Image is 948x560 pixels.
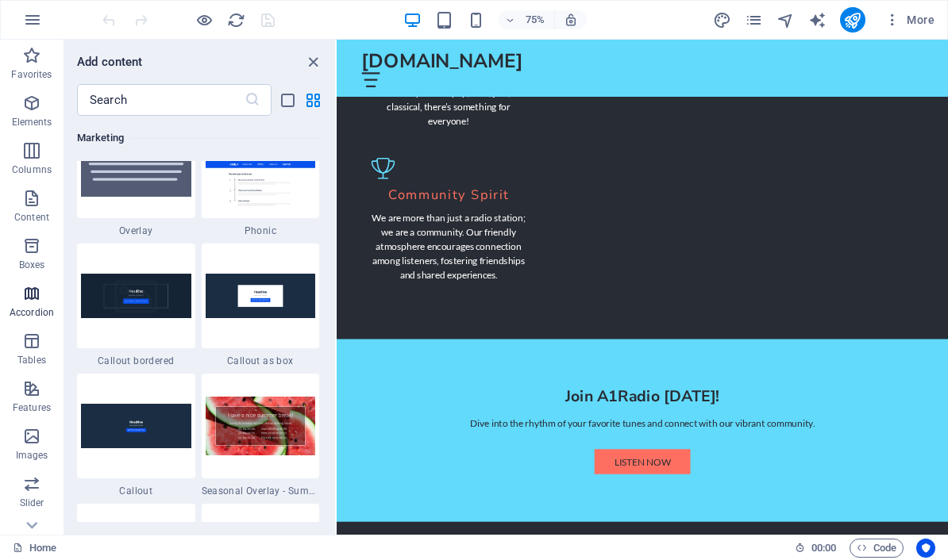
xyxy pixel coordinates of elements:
[77,355,195,367] span: Callout bordered
[11,68,52,81] p: Favorites
[777,10,796,29] button: navigator
[12,116,52,128] p: Elements
[206,274,316,317] img: callout-box_v2.png
[77,244,195,367] div: Callout bordered
[13,401,51,414] p: Features
[499,10,555,29] button: 75%
[16,449,48,462] p: Images
[202,244,320,367] div: Callout as box
[17,354,46,366] p: Tables
[77,113,195,237] div: Overlay
[227,11,245,29] i: Reload page
[808,11,827,29] i: AI Writer
[202,224,320,237] span: Phonic
[81,135,191,197] img: overlay-default.svg
[206,121,316,209] img: Screenshot_2019-06-19SitejetTemplate-BlankRedesign-Berlin7.png
[857,539,896,558] span: Code
[14,211,49,224] p: Content
[884,12,935,28] span: More
[77,84,245,116] input: Search
[713,11,731,29] i: Design (Ctrl+Alt+Y)
[278,90,297,109] button: list-view
[808,10,827,29] button: text_generator
[77,374,195,497] div: Callout
[745,10,764,29] button: pages
[195,10,214,29] button: Click here to leave preview mode and continue editing
[12,163,52,176] p: Columns
[13,539,56,558] a: Click to cancel selection. Double-click to open Pages
[206,397,316,455] img: Screenshot_2019-10-25SitejetTemplate-BlankRedesign-Berlin3.png
[916,539,935,558] button: Usercentrics
[564,13,578,27] i: On resize automatically adjust zoom level to fit chosen device.
[745,11,763,29] i: Pages (Ctrl+Alt+S)
[202,374,320,497] div: Seasonal Overlay - Summer
[10,306,54,319] p: Accordion
[303,52,322,71] button: close panel
[811,539,836,558] span: 00 00
[777,11,795,29] i: Navigator
[522,10,548,29] h6: 75%
[823,542,825,554] span: :
[843,11,861,29] i: Publish
[202,485,320,497] span: Seasonal Overlay - Summer
[303,90,322,109] button: grid-view
[77,485,195,497] span: Callout
[840,7,865,33] button: publish
[202,113,320,237] div: Phonic
[795,539,837,558] h6: Session time
[19,259,45,271] p: Boxes
[77,224,195,237] span: Overlay
[850,539,904,558] button: Code
[77,128,319,148] h6: Marketing
[81,404,191,447] img: callout.png
[226,10,245,29] button: reload
[77,52,143,71] h6: Add content
[202,355,320,367] span: Callout as box
[878,7,941,33] button: More
[81,274,191,317] img: callout-border.png
[20,497,44,509] p: Slider
[713,10,732,29] button: design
